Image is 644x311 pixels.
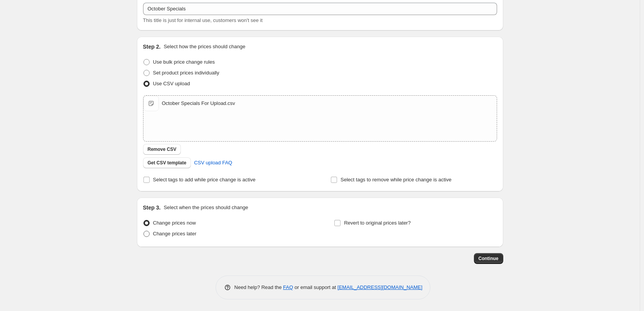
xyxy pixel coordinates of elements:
span: Use CSV upload [153,81,190,86]
span: Remove CSV [148,146,177,152]
span: Select tags to add while price change is active [153,177,256,183]
a: CSV upload FAQ [189,157,237,169]
span: Change prices now [153,220,196,226]
button: Remove CSV [143,144,181,155]
span: Need help? Read the [234,284,283,290]
p: Select how the prices should change [164,43,245,51]
a: FAQ [283,284,293,290]
input: 30% off holiday sale [143,3,497,15]
span: Change prices later [153,231,197,237]
span: This title is just for internal use, customers won't see it [143,17,263,23]
span: Set product prices individually [153,70,219,76]
span: CSV upload FAQ [194,159,232,167]
a: [EMAIL_ADDRESS][DOMAIN_NAME] [337,284,422,290]
h2: Step 2. [143,43,161,51]
span: Get CSV template [148,160,187,166]
span: Continue [479,255,499,262]
h2: Step 3. [143,204,161,211]
button: Continue [474,253,503,264]
p: Select when the prices should change [164,204,248,211]
span: Revert to original prices later? [344,220,411,226]
span: Select tags to remove while price change is active [341,177,452,183]
span: Use bulk price change rules [153,59,215,65]
button: Get CSV template [143,157,191,168]
span: or email support at [293,284,337,290]
div: October Specials For Upload.csv [162,100,235,107]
